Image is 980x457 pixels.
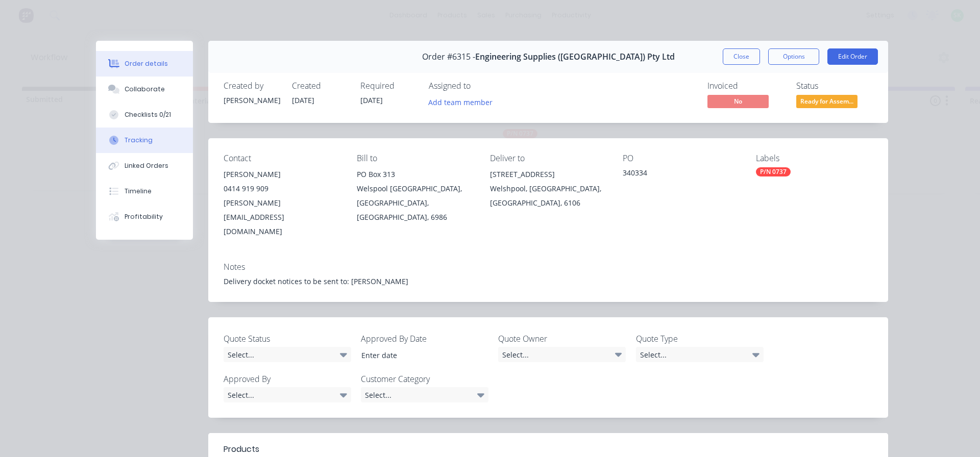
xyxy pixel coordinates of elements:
label: Quote Type [636,333,764,345]
div: [STREET_ADDRESS] [490,167,607,182]
button: Add team member [423,95,498,109]
div: Contact [224,154,340,163]
button: Add team member [429,95,498,109]
div: Invoiced [707,81,784,91]
div: [PERSON_NAME] [224,95,280,106]
div: Select... [224,347,351,362]
div: [PERSON_NAME]0414 919 909[PERSON_NAME][EMAIL_ADDRESS][DOMAIN_NAME] [224,167,340,239]
div: Delivery docket notices to be sent to: [PERSON_NAME] [224,276,873,287]
div: PO [623,154,740,163]
div: Products [224,443,259,455]
span: [DATE] [292,95,314,105]
div: Checklists 0/21 [125,110,171,119]
div: Deliver to [490,154,607,163]
div: Select... [361,387,488,402]
div: Select... [498,347,626,362]
div: Assigned to [429,81,531,91]
div: Required [360,81,416,91]
button: Collaborate [96,77,193,102]
div: [PERSON_NAME][EMAIL_ADDRESS][DOMAIN_NAME] [224,196,340,239]
span: Ready for Assem... [796,95,857,108]
span: Engineering Supplies ([GEOGRAPHIC_DATA]) Pty Ltd [475,52,675,62]
div: Profitability [125,212,163,221]
div: Select... [636,347,764,362]
button: Options [768,48,819,65]
label: Quote Status [224,333,351,345]
button: Tracking [96,128,193,153]
div: Welspool [GEOGRAPHIC_DATA], [GEOGRAPHIC_DATA], [GEOGRAPHIC_DATA], 6986 [357,182,474,224]
div: PO Box 313Welspool [GEOGRAPHIC_DATA], [GEOGRAPHIC_DATA], [GEOGRAPHIC_DATA], 6986 [357,167,474,224]
span: [DATE] [360,95,383,105]
div: Created [292,81,348,91]
div: Collaborate [125,85,165,94]
button: Timeline [96,179,193,204]
button: Linked Orders [96,153,193,179]
div: [STREET_ADDRESS]Welshpool, [GEOGRAPHIC_DATA], [GEOGRAPHIC_DATA], 6106 [490,167,607,210]
label: Quote Owner [498,333,626,345]
button: Close [723,48,760,65]
div: P/N 0737 [756,167,791,176]
div: Select... [224,387,351,402]
label: Customer Category [361,373,488,385]
div: Notes [224,262,873,272]
div: Bill to [357,154,474,163]
div: 340334 [623,167,740,182]
div: Linked Orders [125,161,168,170]
div: Labels [756,154,873,163]
button: Order details [96,51,193,77]
button: Profitability [96,204,193,230]
input: Enter date [354,347,481,363]
button: Edit Order [827,48,878,65]
div: Order details [125,59,168,68]
span: Order #6315 - [422,52,475,62]
div: Tracking [125,136,153,145]
div: Created by [224,81,280,91]
div: Welshpool, [GEOGRAPHIC_DATA], [GEOGRAPHIC_DATA], 6106 [490,182,607,210]
label: Approved By [224,373,351,385]
div: Status [796,81,873,91]
div: Timeline [125,187,152,196]
div: [PERSON_NAME] [224,167,340,182]
button: Ready for Assem... [796,95,857,110]
div: 0414 919 909 [224,182,340,196]
div: PO Box 313 [357,167,474,182]
button: Checklists 0/21 [96,102,193,128]
label: Approved By Date [361,333,488,345]
span: No [707,95,769,108]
